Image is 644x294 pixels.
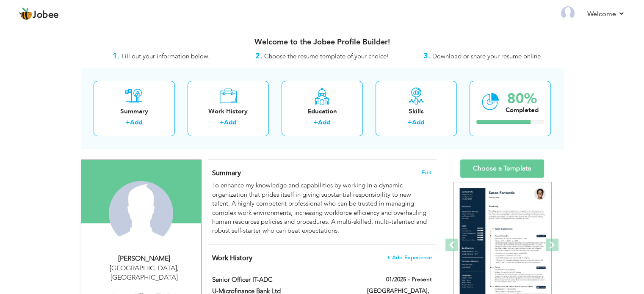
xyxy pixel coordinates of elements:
[506,92,539,106] div: 80%
[220,118,224,127] label: +
[100,107,168,116] div: Summary
[212,181,431,236] div: To enhance my knowledge and capabilities by working in a dynamic organization that prides itself ...
[423,51,430,61] strong: 3.
[122,52,210,60] span: Fill out your information below.
[88,264,201,283] div: [GEOGRAPHIC_DATA] [GEOGRAPHIC_DATA]
[382,107,450,116] div: Skills
[194,107,262,116] div: Work History
[432,52,542,60] span: Download or share your resume online.
[212,168,241,178] span: Summary
[212,275,354,284] label: Senior Officer IT-ADC
[126,118,130,127] label: +
[587,9,625,19] a: Welcome
[460,159,544,178] a: Choose a Template
[314,118,318,127] label: +
[88,254,201,264] div: [PERSON_NAME]
[81,38,564,47] h3: Welcome to the Jobee Profile Builder!
[506,106,539,115] div: Completed
[19,7,33,21] img: jobee.io
[387,255,432,261] span: + Add Experience
[412,118,424,126] a: Add
[255,51,262,61] strong: 2.
[177,264,179,273] span: ,
[130,118,142,126] a: Add
[264,52,389,60] span: Choose the resume template of your choice!
[33,11,59,20] span: Jobee
[408,118,412,127] label: +
[19,7,59,21] a: Jobee
[318,118,330,126] a: Add
[212,169,431,177] h4: Adding a summary is a quick and easy way to highlight your experience and interests.
[212,254,431,262] h4: This helps to show the companies you have worked for.
[113,51,119,61] strong: 1.
[422,170,432,176] span: Edit
[109,181,173,245] img: Waqas Majeed
[288,107,356,116] div: Education
[386,275,432,284] label: 01/2025 - Present
[212,253,252,263] span: Work History
[224,118,236,126] a: Add
[561,6,575,20] img: Profile Img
